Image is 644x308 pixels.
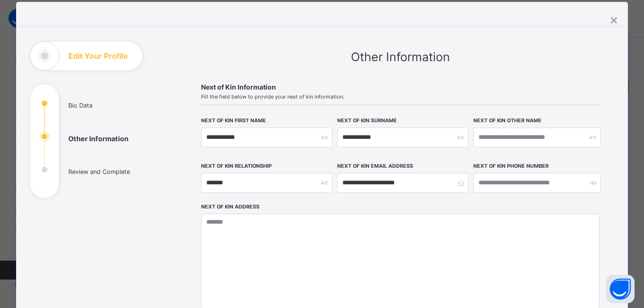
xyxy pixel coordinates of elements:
[201,204,259,210] label: Next of Kin Address
[201,118,266,124] label: Next of Kin First Name
[201,163,272,169] label: Next of Kin Relationship
[609,11,618,27] div: ×
[337,163,413,169] label: Next of Kin Email Address
[201,93,599,100] span: Fill the field below to provide your next of kin information.
[606,275,635,303] button: Open asap
[351,50,450,64] span: Other Information
[201,83,599,91] span: Next of Kin Information
[337,118,397,124] label: Next of Kin Surname
[68,52,128,60] h1: Edit Your Profile
[473,163,549,169] label: Next of Kin Phone Number
[473,118,542,124] label: Next of Kin Other Name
